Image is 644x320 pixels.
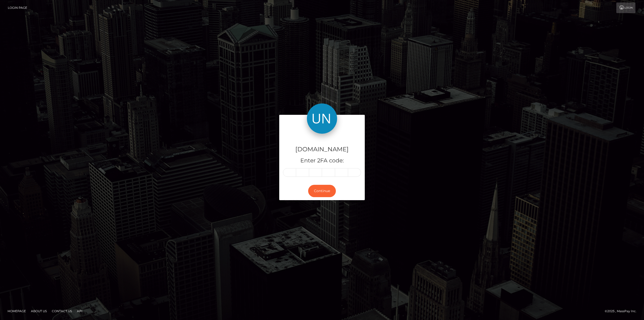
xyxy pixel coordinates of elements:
[616,3,635,13] a: Login
[75,307,85,315] a: API
[6,307,28,315] a: Homepage
[308,185,336,197] button: Continue
[283,145,361,154] h4: [DOMAIN_NAME]
[29,307,49,315] a: About Us
[50,307,74,315] a: Contact Us
[283,157,361,165] h5: Enter 2FA code:
[605,308,640,314] div: © 2025 , MassPay Inc.
[8,3,27,13] a: Login Page
[307,103,337,134] img: Unlockt.me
